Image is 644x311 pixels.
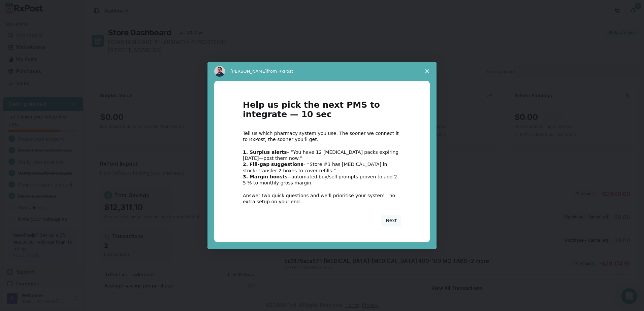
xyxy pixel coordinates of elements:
img: Profile image for Manuel [214,66,225,77]
div: – “You have 12 [MEDICAL_DATA] packs expiring [DATE]—post them now.” [243,149,401,161]
b: 3. Margin boosts [243,174,288,179]
b: 2. Fill-gap suggestions [243,162,303,167]
div: – automated buy/sell prompts proven to add 2-5 % to monthly gross margin. [243,174,401,186]
button: Next [381,215,401,226]
span: from RxPost [267,69,293,74]
h1: Help us pick the next PMS to integrate — 10 sec [243,100,401,124]
span: Close survey [418,62,437,81]
div: – “Store #3 has [MEDICAL_DATA] in stock; transfer 2 boxes to cover refills.” [243,161,401,173]
b: 1. Surplus alerts [243,149,287,155]
span: [PERSON_NAME] [230,69,267,74]
div: Tell us which pharmacy system you use. The sooner we connect it to RxPost, the sooner you’ll get: [243,130,401,142]
div: Answer two quick questions and we’ll prioritise your system—no extra setup on your end. [243,193,401,205]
